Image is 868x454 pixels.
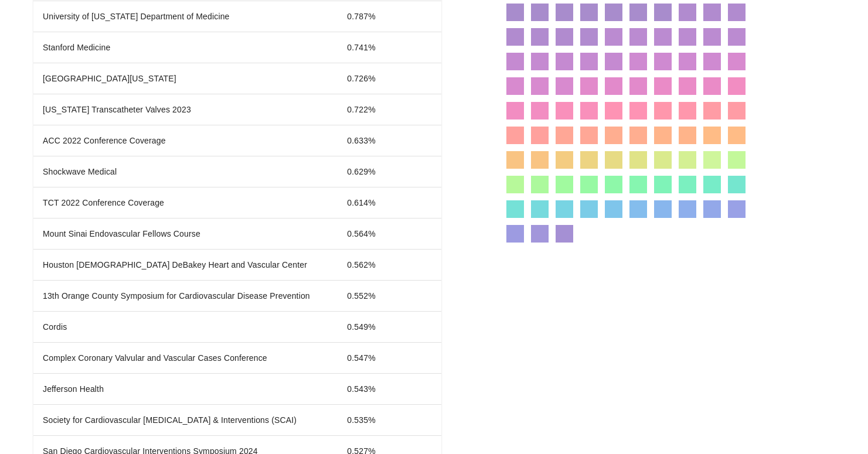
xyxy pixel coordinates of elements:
[338,187,441,218] td: 0.614%
[338,281,441,312] td: 0.552%
[33,32,338,63] td: Stanford Medicine
[33,281,338,312] td: 13th Orange County Symposium for Cardiovascular Disease Prevention
[338,1,441,32] td: 0.787%
[33,312,338,343] td: Cordis
[33,187,338,218] td: TCT 2022 Conference Coverage
[338,63,441,94] td: 0.726%
[33,94,338,125] td: [US_STATE] Transcatheter Valves 2023
[33,156,338,187] td: Shockwave Medical
[338,156,441,187] td: 0.629%
[338,343,441,374] td: 0.547%
[33,63,338,94] td: [GEOGRAPHIC_DATA][US_STATE]
[33,405,338,436] td: Society for Cardiovascular [MEDICAL_DATA] & Interventions (SCAI)
[338,218,441,249] td: 0.564%
[33,1,338,32] td: University of [US_STATE] Department of Medicine
[338,312,441,343] td: 0.549%
[33,125,338,156] td: ACC 2022 Conference Coverage
[338,32,441,63] td: 0.741%
[338,374,441,405] td: 0.543%
[338,125,441,156] td: 0.633%
[338,250,441,281] td: 0.562%
[33,250,338,281] td: Houston [DEMOGRAPHIC_DATA] DeBakey Heart and Vascular Center
[33,343,338,374] td: Complex Coronary Valvular and Vascular Cases Conference
[33,374,338,405] td: Jefferson Health
[338,94,441,125] td: 0.722%
[33,218,338,249] td: Mount Sinai Endovascular Fellows Course
[338,405,441,436] td: 0.535%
